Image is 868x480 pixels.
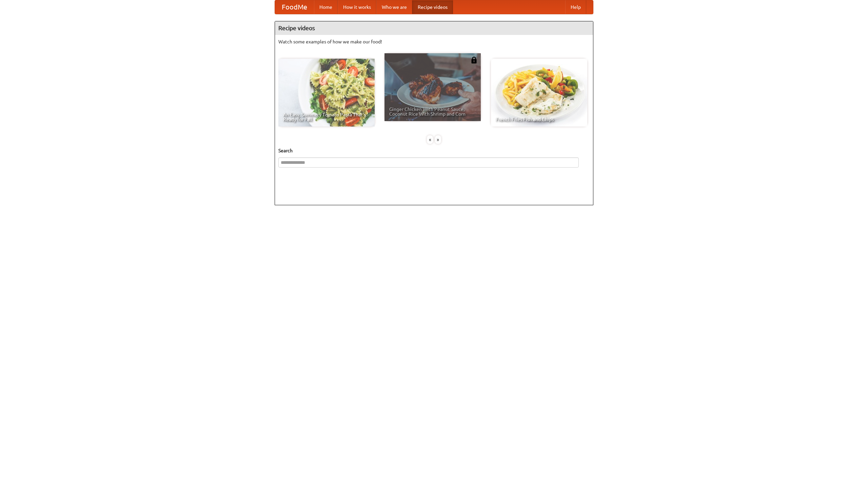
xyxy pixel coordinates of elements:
[496,117,583,122] span: French Fries Fish and Chips
[565,0,586,14] a: Help
[275,0,314,14] a: FoodMe
[338,0,376,14] a: How it works
[412,0,453,14] a: Recipe videos
[278,147,590,154] h5: Search
[314,0,338,14] a: Home
[275,21,593,35] h4: Recipe videos
[283,112,370,122] span: An Easy, Summery Tomato Pasta That's Ready for Fall
[278,38,590,45] p: Watch some examples of how we make our food!
[427,135,433,144] div: «
[491,59,587,127] a: French Fries Fish and Chips
[376,0,412,14] a: Who we are
[435,135,441,144] div: »
[471,57,477,63] img: 483408.png
[278,59,375,127] a: An Easy, Summery Tomato Pasta That's Ready for Fall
